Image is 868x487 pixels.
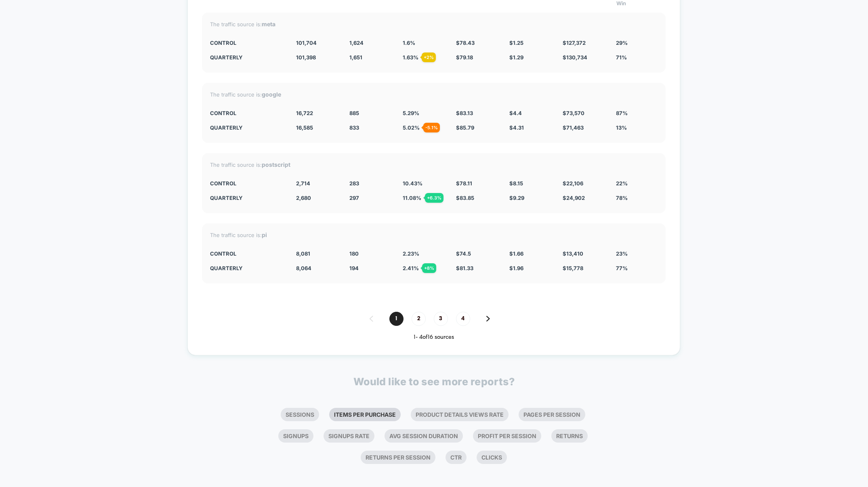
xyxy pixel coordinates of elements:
[551,429,588,443] li: Returns
[296,110,313,116] span: 16,722
[296,195,311,201] span: 2,680
[412,312,426,326] span: 2
[296,265,311,271] span: 8,064
[403,195,421,201] span: 11.08 %
[403,110,419,116] span: 5.29 %
[210,180,284,187] div: CONTROL
[403,180,422,187] span: 10.43 %
[349,54,362,61] span: 1,651
[616,110,657,116] div: 87%
[349,110,359,116] span: 885
[434,312,448,326] span: 3
[349,195,359,201] span: 297
[563,180,583,187] span: $ 22,106
[509,110,522,116] span: $ 4.4
[281,408,319,421] li: Sessions
[456,312,470,326] span: 4
[262,231,267,238] strong: pi
[456,110,473,116] span: $ 83.13
[563,54,587,61] span: $ 130,734
[210,195,284,201] div: Quarterly
[403,265,419,271] span: 2.41 %
[509,195,524,201] span: $ 9.29
[563,110,584,116] span: $ 73,570
[349,180,359,187] span: 283
[210,124,284,131] div: Quarterly
[456,195,474,201] span: $ 83.85
[509,124,524,131] span: $ 4.31
[519,408,585,421] li: Pages Per Session
[446,451,467,464] li: Ctr
[403,250,419,257] span: 2.23 %
[616,124,657,131] div: 13%
[509,54,523,61] span: $ 1.29
[563,40,586,46] span: $ 127,372
[210,161,658,168] div: The traffic source is:
[296,180,310,187] span: 2,714
[456,250,471,257] span: $ 74.5
[473,429,541,443] li: Profit Per Session
[509,265,523,271] span: $ 1.96
[210,21,658,27] div: The traffic source is:
[329,408,401,421] li: Items Per Purchase
[324,429,374,443] li: Signups Rate
[425,193,443,203] div: + 6.3 %
[296,54,316,61] span: 101,398
[563,250,583,257] span: $ 13,410
[509,250,523,257] span: $ 1.66
[262,161,290,168] strong: postscript
[456,40,475,46] span: $ 78.43
[353,376,515,388] p: Would like to see more reports?
[296,124,313,131] span: 16,585
[616,265,657,271] div: 77%
[616,180,657,187] div: 22%
[349,265,359,271] span: 194
[616,40,657,46] div: 29%
[616,250,657,257] div: 23%
[202,334,666,341] div: 1 - 4 of 16 sources
[563,195,585,201] span: $ 24,902
[210,231,658,238] div: The traffic source is:
[509,180,523,187] span: $ 8.15
[422,52,436,62] div: + 2 %
[349,250,359,257] span: 180
[262,21,275,27] strong: meta
[210,250,284,257] div: CONTROL
[456,54,473,61] span: $ 79.18
[616,195,657,201] div: 78%
[563,124,584,131] span: $ 71,463
[296,40,317,46] span: 101,704
[403,54,418,61] span: 1.63 %
[210,110,284,116] div: CONTROL
[456,265,473,271] span: $ 81.33
[349,40,364,46] span: 1,624
[210,91,658,98] div: The traffic source is:
[477,451,507,464] li: Clicks
[403,124,420,131] span: 5.02 %
[411,408,509,421] li: Product Details Views Rate
[456,180,472,187] span: $ 78.11
[262,91,281,98] strong: google
[422,263,436,273] div: + 8 %
[210,40,284,46] div: CONTROL
[616,54,657,61] div: 71%
[456,124,474,131] span: $ 85.79
[296,250,310,257] span: 8,081
[210,265,284,271] div: Quarterly
[486,316,490,321] img: pagination forward
[403,40,415,46] span: 1.6 %
[389,312,404,326] span: 1
[563,265,583,271] span: $ 15,778
[423,123,440,132] div: - 5.1 %
[210,54,284,61] div: Quarterly
[385,429,463,443] li: Avg Session Duration
[361,451,435,464] li: Returns Per Session
[278,429,313,443] li: Signups
[509,40,523,46] span: $ 1.25
[349,124,359,131] span: 833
